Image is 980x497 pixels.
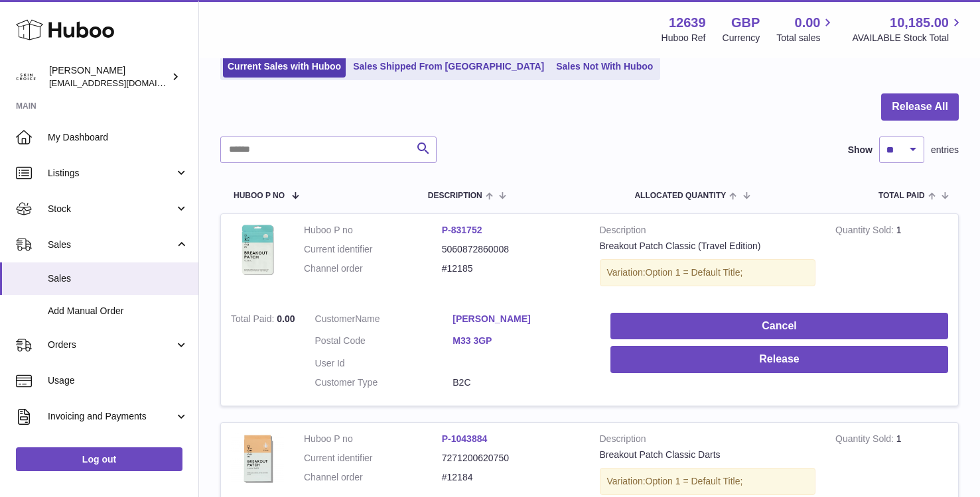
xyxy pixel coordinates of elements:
img: admin@skinchoice.com [16,67,36,87]
a: M33 3GP [453,335,591,347]
div: Huboo Ref [662,32,706,44]
span: [EMAIL_ADDRESS][DOMAIN_NAME] [49,78,195,88]
strong: Description [600,433,816,449]
strong: Quantity Sold [835,225,896,239]
dt: Current identifier [304,243,442,256]
button: Release All [881,93,959,121]
a: 10,185.00 AVAILABLE Stock Total [852,14,964,44]
span: Total sales [776,32,835,44]
a: Current Sales with Huboo [223,56,346,78]
img: 126391739440753.png [231,224,284,278]
td: 1 [825,214,958,303]
strong: Description [600,224,816,240]
span: Add Manual Order [48,305,188,317]
div: [PERSON_NAME] [49,64,169,89]
span: Usage [48,374,188,387]
dt: Name [315,313,453,329]
span: Listings [48,167,175,180]
span: AVAILABLE Stock Total [852,32,964,44]
dd: #12184 [442,471,580,484]
span: Total paid [878,192,925,200]
strong: 12639 [669,14,706,32]
dt: Huboo P no [304,224,442,237]
div: Variation: [600,259,816,286]
dd: 7271200620750 [442,452,580,465]
span: Option 1 = Default Title; [646,267,743,278]
strong: GBP [731,14,760,32]
dt: User Id [315,357,453,370]
span: ALLOCATED Quantity [634,192,726,200]
label: Show [848,144,873,156]
div: Breakout Patch Classic (Travel Edition) [600,240,816,252]
span: 0.00 [277,313,295,324]
dt: Channel order [304,262,442,275]
dd: #12185 [442,262,580,275]
dt: Customer Type [315,376,453,389]
span: entries [931,144,959,156]
span: Huboo P no [234,192,285,200]
span: Orders [48,339,175,351]
a: Sales Not With Huboo [551,56,658,78]
dt: Huboo P no [304,433,442,445]
dt: Postal Code [315,335,453,351]
img: 126391746598914.jpg [231,433,284,486]
dt: Current identifier [304,452,442,465]
a: Sales Shipped From [GEOGRAPHIC_DATA] [348,56,549,78]
dd: 5060872860008 [442,243,580,256]
div: Currency [723,32,760,44]
dd: B2C [453,376,591,389]
span: My Dashboard [48,131,188,144]
a: 0.00 Total sales [776,14,835,44]
a: [PERSON_NAME] [453,313,591,325]
span: 0.00 [795,14,821,32]
div: Variation: [600,468,816,495]
dt: Channel order [304,471,442,484]
span: Option 1 = Default Title; [646,476,743,486]
div: Breakout Patch Classic Darts [600,449,816,461]
strong: Quantity Sold [835,433,896,447]
button: Release [610,346,948,373]
span: Sales [48,272,188,285]
span: Sales [48,239,175,251]
span: 10,185.00 [890,14,949,32]
span: Description [428,192,482,200]
strong: Total Paid [231,313,277,327]
button: Cancel [610,313,948,340]
a: Log out [16,447,182,471]
span: Stock [48,203,175,215]
a: P-831752 [442,225,482,235]
span: Customer [315,313,356,324]
span: Invoicing and Payments [48,410,175,423]
a: P-1043884 [442,433,488,444]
